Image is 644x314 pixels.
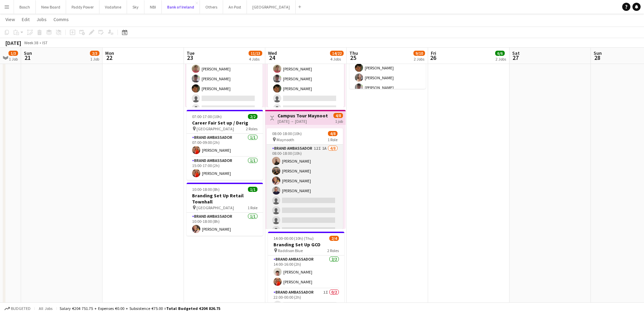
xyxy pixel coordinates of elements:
[66,0,99,14] button: Paddy Power
[187,183,263,236] app-job-card: 10:00-18:00 (8h)1/1Branding Set Up Retail Townhall [GEOGRAPHIC_DATA]1 RoleBrand Ambassador1/110:0...
[330,51,344,56] span: 14/22
[166,306,220,311] span: Total Budgeted €204 826.75
[267,145,343,237] app-card-role: Brand Ambassador12I1A4/808:00-18:00 (10h)[PERSON_NAME][PERSON_NAME][PERSON_NAME][PERSON_NAME]
[248,205,257,210] span: 1 Role
[267,128,343,229] app-job-card: 08:00-18:00 (10h)4/8 Maynooth1 RoleBrand Ambassador12I1A4/808:00-18:00 (10h)[PERSON_NAME][PERSON_...
[511,54,520,62] span: 27
[273,236,314,241] span: 14:00-00:00 (10h) (Thu)
[5,16,15,22] span: View
[187,50,194,56] span: Tue
[593,54,602,62] span: 28
[162,0,200,14] button: Bank of Ireland
[327,248,339,253] span: 2 Roles
[431,50,436,56] span: Fri
[414,56,425,62] div: 2 Jobs
[272,131,302,136] span: 08:00-18:00 (10h)
[5,39,21,46] div: [DATE]
[328,137,337,142] span: 1 Role
[3,15,18,24] a: View
[413,51,425,56] span: 9/10
[144,0,162,14] button: NBI
[512,50,520,56] span: Sat
[127,0,144,14] button: Sky
[268,50,277,56] span: Wed
[495,51,505,56] span: 6/6
[192,114,222,119] span: 07:00-17:00 (10h)
[3,305,32,312] button: Budgeted
[430,54,436,62] span: 26
[278,119,328,124] div: [DATE] → [DATE]
[187,193,263,205] h3: Branding Set Up Retail Townhall
[9,56,18,62] div: 1 Job
[249,51,262,56] span: 11/13
[19,15,32,24] a: Edit
[187,157,263,180] app-card-role: Brand Ambassador1/115:00-17:00 (2h)[PERSON_NAME]
[268,23,344,115] app-card-role: Brand Ambassador6I6/808:00-18:00 (10h)[PERSON_NAME][PERSON_NAME][PERSON_NAME][PERSON_NAME][PERSON...
[277,137,294,142] span: Maynooth
[278,248,303,253] span: Raddison Blue
[267,54,277,62] span: 24
[200,0,223,14] button: Others
[186,54,194,62] span: 23
[104,54,114,62] span: 22
[23,54,32,62] span: 21
[328,131,337,136] span: 4/8
[60,306,220,311] div: Salary €204 751.75 + Expenses €0.00 + Subsistence €75.00 =
[349,50,358,56] span: Thu
[246,126,257,131] span: 2 Roles
[22,16,30,22] span: Edit
[105,50,114,56] span: Mon
[90,51,99,56] span: 2/3
[278,113,328,119] h3: Campus Tour Maynooth
[90,56,99,62] div: 1 Job
[14,0,36,14] button: Bosch
[36,0,66,14] button: New Board
[11,306,31,311] span: Budgeted
[99,0,127,14] button: Vodafone
[496,56,506,62] div: 2 Jobs
[36,16,47,22] span: Jobs
[248,187,257,192] span: 1/1
[329,236,339,241] span: 2/4
[330,56,343,62] div: 4 Jobs
[9,51,18,56] span: 1/3
[24,50,32,56] span: Sun
[187,120,263,126] h3: Career Fair Set up / Derig
[22,40,40,45] span: Week 38
[594,50,602,56] span: Sun
[268,255,344,288] app-card-role: Brand Ambassador2/214:00-16:00 (2h)[PERSON_NAME][PERSON_NAME]
[187,134,263,157] app-card-role: Brand Ambassador1/107:00-09:00 (2h)[PERSON_NAME]
[223,0,247,14] button: An Post
[51,15,72,24] a: Comms
[197,205,234,210] span: [GEOGRAPHIC_DATA]
[186,23,263,115] app-card-role: Brand Ambassador6I6/808:00-18:00 (10h)[PERSON_NAME][PERSON_NAME][PERSON_NAME][PERSON_NAME][PERSON...
[42,40,48,45] div: IST
[247,0,296,14] button: [GEOGRAPHIC_DATA]
[192,187,220,192] span: 10:00-18:00 (8h)
[187,110,263,180] app-job-card: 07:00-17:00 (10h)2/2Career Fair Set up / Derig [GEOGRAPHIC_DATA]2 RolesBrand Ambassador1/107:00-0...
[187,213,263,236] app-card-role: Brand Ambassador1/110:00-18:00 (8h)[PERSON_NAME]
[37,306,54,311] span: All jobs
[197,126,234,131] span: [GEOGRAPHIC_DATA]
[34,15,49,24] a: Jobs
[348,54,358,62] span: 25
[53,16,69,22] span: Comms
[335,118,343,124] div: 1 job
[249,56,262,62] div: 4 Jobs
[333,113,343,118] span: 4/8
[268,242,344,248] h3: Branding Set Up GCO
[248,114,257,119] span: 2/2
